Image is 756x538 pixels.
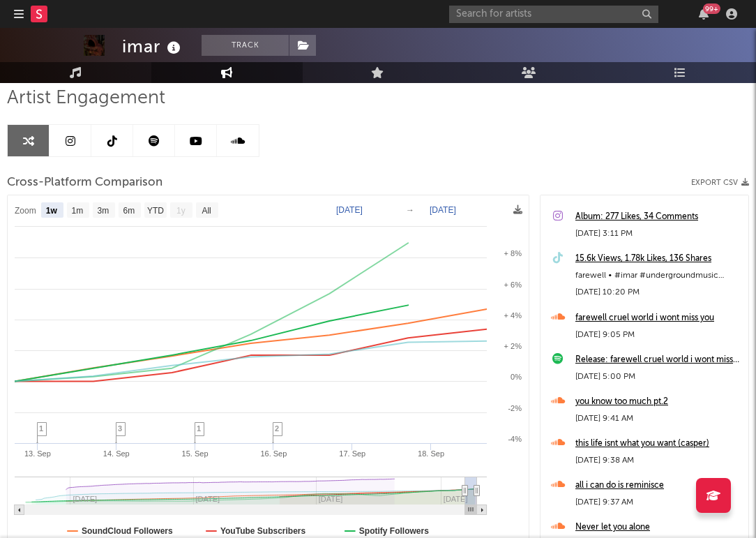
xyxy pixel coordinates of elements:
[575,327,741,343] div: [DATE] 9:05 PM
[575,225,741,242] div: [DATE] 3:11 PM
[504,281,522,289] text: + 6%
[575,284,741,301] div: [DATE] 10:20 PM
[197,424,201,433] span: 1
[575,251,741,267] a: 15.6k Views, 1.78k Likes, 136 Shares
[575,267,741,284] div: farewell • #imar #undergroundmusic #lyrics #fyp #indiemusic #targetaudience
[449,6,658,23] input: Search for artists
[575,452,741,469] div: [DATE] 9:38 AM
[7,174,162,191] span: Cross-Platform Comparison
[98,206,109,216] text: 3m
[575,435,741,452] a: this life isnt what you want (casper)
[508,435,522,443] text: -4%
[508,404,522,412] text: -2%
[123,206,135,216] text: 6m
[72,206,84,216] text: 1m
[418,449,444,458] text: 18. Sep
[575,209,741,225] a: Album: 277 Likes, 34 Comments
[575,477,741,494] a: all i can do is reminisce
[504,311,522,320] text: + 4%
[406,205,414,215] text: →
[39,424,43,433] span: 1
[118,424,122,433] span: 3
[504,249,522,257] text: + 8%
[220,526,306,536] text: YouTube Subscribers
[46,206,58,216] text: 1w
[202,206,211,216] text: All
[575,368,741,385] div: [DATE] 5:00 PM
[260,449,287,458] text: 16. Sep
[575,352,741,368] a: Release: farewell cruel world i wont miss you
[147,206,164,216] text: YTD
[575,410,741,427] div: [DATE] 9:41 AM
[575,310,741,327] a: farewell cruel world i wont miss you
[202,35,289,56] button: Track
[575,394,741,410] a: you know too much pt.2
[359,526,429,536] text: Spotify Followers
[504,342,522,350] text: + 2%
[699,8,709,20] button: 99+
[7,90,165,107] span: Artist Engagement
[275,424,279,433] span: 2
[24,449,51,458] text: 13. Sep
[575,519,741,536] a: Never let you alone
[511,373,522,381] text: 0%
[575,494,741,511] div: [DATE] 9:37 AM
[15,206,36,216] text: Zoom
[103,449,130,458] text: 14. Sep
[339,449,365,458] text: 17. Sep
[176,206,186,216] text: 1y
[182,449,209,458] text: 15. Sep
[430,205,456,215] text: [DATE]
[122,35,184,58] div: imar
[691,179,749,187] button: Export CSV
[82,526,173,536] text: SoundCloud Followers
[336,205,363,215] text: [DATE]
[703,3,720,14] div: 99 +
